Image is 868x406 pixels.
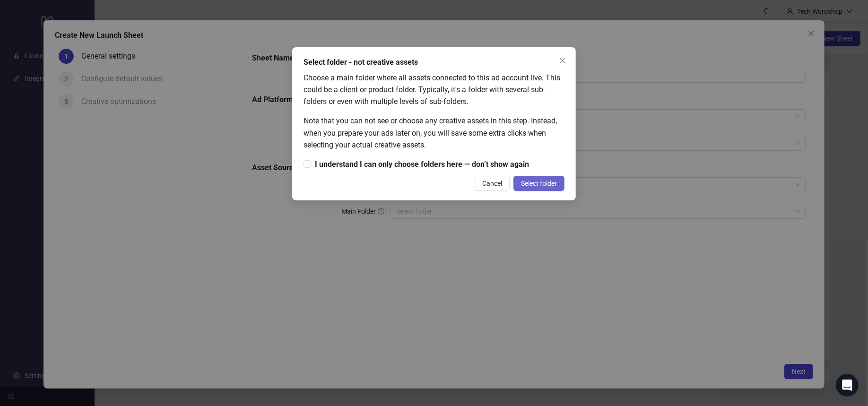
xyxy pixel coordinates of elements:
div: Select folder - not creative assets [304,57,564,68]
button: Select folder [513,176,564,191]
span: Select folder [521,180,557,187]
div: Note that you can not see or choose any creative assets in this step. Instead, when you prepare y... [304,115,564,150]
span: I understand I can only choose folders here — don’t show again [311,158,533,170]
span: Cancel [482,180,502,187]
button: Close [555,53,570,68]
div: Choose a main folder where all assets connected to this ad account live. This could be a client o... [304,72,564,107]
span: close [559,57,566,64]
div: Open Intercom Messenger [836,374,859,397]
button: Cancel [475,176,510,191]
